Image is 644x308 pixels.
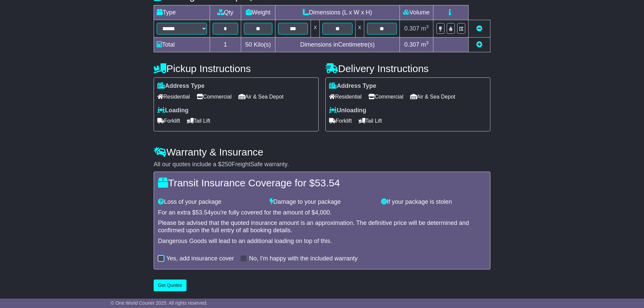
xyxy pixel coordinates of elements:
sup: 3 [426,24,429,29]
h4: Transit Insurance Coverage for $ [158,177,486,188]
span: 0.307 [404,25,419,32]
td: 1 [210,38,241,52]
span: Commercial [368,91,403,102]
span: Air & Sea Depot [410,91,455,102]
div: All our quotes include a $ FreightSafe warranty. [154,161,490,168]
h4: Warranty & Insurance [154,146,490,158]
span: 53.54 [315,177,340,188]
span: m [421,41,429,48]
span: Forklift [157,116,180,126]
td: Type [154,5,210,20]
a: Remove this item [476,25,482,32]
h4: Pickup Instructions [154,63,319,74]
label: Address Type [329,82,376,90]
td: Weight [241,5,275,20]
span: Air & Sea Depot [238,91,284,102]
div: Dangerous Goods will lead to an additional loading on top of this. [158,238,486,245]
h4: Delivery Instructions [325,63,490,74]
td: Kilo(s) [241,38,275,52]
label: Address Type [157,82,205,90]
span: 4,000 [315,209,330,216]
span: m [421,25,429,32]
td: Total [154,38,210,52]
span: 53.54 [196,209,211,216]
span: Forklift [329,116,352,126]
span: © One World Courier 2025. All rights reserved. [111,300,208,306]
td: Volume [399,5,433,20]
a: Add new item [476,41,482,48]
span: Residential [329,91,362,102]
div: Please be advised that the quoted insurance amount is an approximation. The definitive price will... [158,220,486,234]
span: Tail Lift [359,116,382,126]
label: Yes, add insurance cover [166,255,234,262]
td: x [355,20,364,38]
span: 0.307 [404,41,419,48]
div: If your package is stolen [378,198,489,206]
button: Get Quotes [154,280,186,291]
span: 250 [221,161,231,168]
sup: 3 [426,40,429,45]
span: Tail Lift [187,116,210,126]
div: For an extra $ you're fully covered for the amount of $ . [158,209,486,217]
td: x [311,20,320,38]
td: Qty [210,5,241,20]
span: Residential [157,91,190,102]
span: Commercial [197,91,231,102]
div: Loss of your package [155,198,266,206]
td: Dimensions in Centimetre(s) [275,38,400,52]
span: 50 [245,41,252,48]
label: Unloading [329,107,366,114]
div: Damage to your package [266,198,378,206]
label: Loading [157,107,189,114]
label: No, I'm happy with the included warranty [249,255,358,262]
td: Dimensions (L x W x H) [275,5,400,20]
